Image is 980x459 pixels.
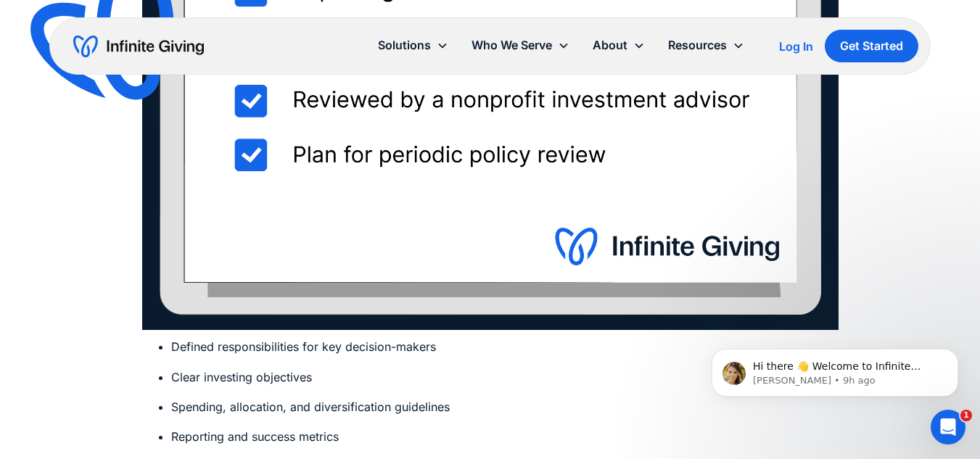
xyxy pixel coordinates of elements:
li: Defined responsibilities for key decision-makers [171,337,839,357]
span: 1 [960,410,972,421]
a: Get Started [825,30,918,62]
div: Log In [779,41,813,52]
div: Who We Serve [472,36,552,55]
iframe: Intercom notifications message [690,318,980,420]
a: Log In [779,38,813,55]
li: Reporting and success metrics [171,427,839,447]
div: Resources [656,30,756,61]
li: Spending, allocation, and diversification guidelines [171,397,839,417]
div: Who We Serve [460,30,581,61]
a: home [73,35,204,58]
div: Solutions [366,30,460,61]
div: Solutions [378,36,431,55]
div: About [593,36,627,55]
div: Resources [668,36,727,55]
iframe: Intercom live chat [931,410,965,444]
div: About [581,30,656,61]
li: Clear investing objectives [171,368,839,387]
